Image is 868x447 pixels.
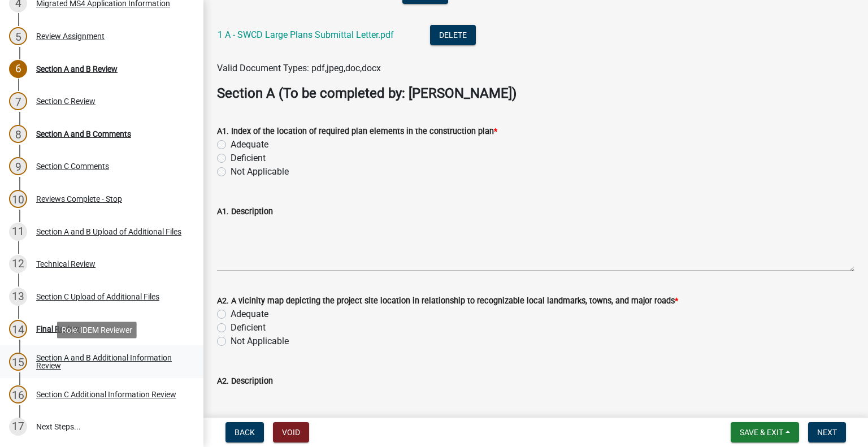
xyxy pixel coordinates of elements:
div: Technical Review [36,260,96,268]
label: Adequate [231,307,268,321]
div: 10 [9,190,27,208]
div: Section A and B Review [36,65,118,73]
label: Deficient [231,151,266,165]
div: Review Assignment [36,32,105,40]
div: Section C Comments [36,162,109,170]
div: 11 [9,223,27,241]
label: Deficient [231,321,266,335]
label: Not Applicable [231,335,289,348]
div: Section C Additional Information Review [36,390,176,398]
wm-modal-confirm: Delete Document [430,31,476,41]
div: Section A and B Additional Information Review [36,354,185,370]
strong: Section A (To be completed by: [PERSON_NAME]) [217,85,517,101]
span: Valid Document Types: pdf,jpeg,doc,docx [217,63,381,73]
label: A1. Description [217,208,273,216]
div: 14 [9,320,27,338]
div: Role: IDEM Reviewer [57,322,137,338]
button: Void [273,422,309,442]
div: 6 [9,60,27,78]
div: Section A and B Upload of Additional Files [36,228,181,236]
label: A2. Description [217,377,273,385]
button: Save & Exit [731,422,799,442]
div: Section A and B Comments [36,130,131,138]
div: Section C Review [36,97,96,105]
div: 13 [9,288,27,306]
label: A2. A vicinity map depicting the project site location in relationship to recognizable local land... [217,297,678,305]
div: 8 [9,125,27,143]
div: 12 [9,255,27,273]
button: Next [808,422,846,442]
label: Adequate [231,138,268,151]
label: Not Applicable [231,165,289,179]
div: 16 [9,385,27,403]
div: 7 [9,92,27,110]
div: 9 [9,157,27,175]
span: Save & Exit [740,428,783,437]
span: Back [235,428,255,437]
div: Final Review [36,325,80,333]
button: Back [225,422,264,442]
button: Delete [430,25,476,45]
span: Next [817,428,837,437]
a: 1 A - SWCD Large Plans Submittal Letter.pdf [218,29,394,40]
div: Section C Upload of Additional Files [36,293,159,301]
label: A1. Index of the location of required plan elements in the construction plan [217,128,497,136]
div: 15 [9,353,27,371]
div: 5 [9,27,27,45]
div: 17 [9,418,27,436]
div: Reviews Complete - Stop [36,195,122,203]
